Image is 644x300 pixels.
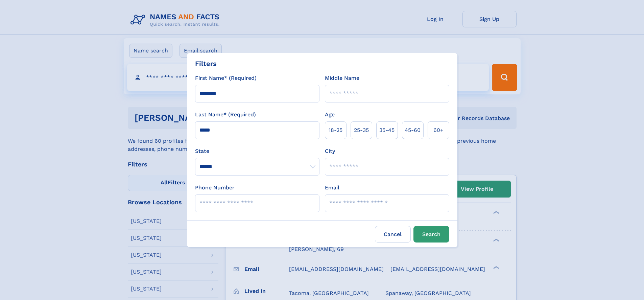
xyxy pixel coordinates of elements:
span: 35‑45 [379,126,395,134]
label: Cancel [375,226,411,243]
label: First Name* (Required) [195,74,257,82]
label: Middle Name [325,74,359,82]
label: State [195,147,319,155]
div: Filters [195,59,217,69]
label: Last Name* (Required) [195,111,256,119]
span: 45‑60 [405,126,421,134]
span: 18‑25 [329,126,342,134]
label: Email [325,184,339,192]
label: City [325,147,335,155]
span: 60+ [433,126,444,134]
label: Age [325,111,335,119]
button: Search [413,226,449,243]
label: Phone Number [195,184,235,192]
span: 25‑35 [354,126,369,134]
